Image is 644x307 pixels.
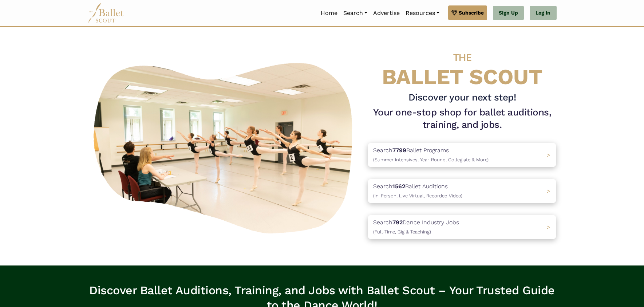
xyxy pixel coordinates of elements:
[547,151,550,158] span: >
[373,146,489,164] p: Search Ballet Programs
[373,193,462,198] span: (In-Person, Live Virtual, Recorded Video)
[392,147,406,154] b: 7799
[318,5,340,21] a: Home
[368,106,556,131] h1: Your one-stop shop for ballet auditions, training, and jobs.
[392,183,405,190] b: 1562
[368,42,556,88] h4: BALLET SCOUT
[453,51,471,63] span: THE
[373,218,459,236] p: Search Dance Industry Jobs
[448,5,487,20] a: Subscribe
[547,188,550,194] span: >
[392,219,403,226] b: 792
[451,9,457,17] img: gem.svg
[373,182,462,200] p: Search Ballet Auditions
[368,91,556,104] h3: Discover your next step!
[547,224,550,231] span: >
[368,215,556,239] a: Search792Dance Industry Jobs(Full-Time, Gig & Teaching) >
[530,6,556,20] a: Log In
[368,179,556,203] a: Search1562Ballet Auditions(In-Person, Live Virtual, Recorded Video) >
[373,229,431,235] span: (Full-Time, Gig & Teaching)
[368,143,556,167] a: Search7799Ballet Programs(Summer Intensives, Year-Round, Collegiate & More)>
[88,55,362,238] img: A group of ballerinas talking to each other in a ballet studio
[370,5,403,21] a: Advertise
[459,9,484,17] span: Subscribe
[340,5,370,21] a: Search
[373,157,489,162] span: (Summer Intensives, Year-Round, Collegiate & More)
[403,5,442,21] a: Resources
[493,6,524,20] a: Sign Up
